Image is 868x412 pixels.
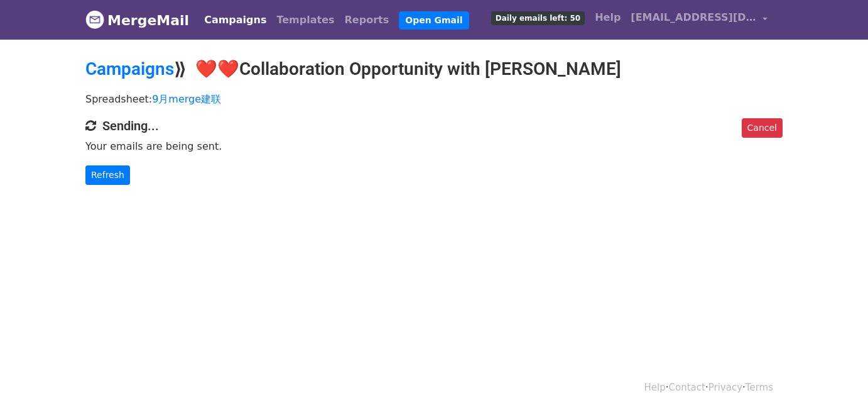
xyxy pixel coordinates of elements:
a: Terms [746,382,773,393]
a: Campaigns [85,58,174,79]
a: Campaigns [199,8,271,33]
a: Help [644,382,666,393]
a: MergeMail [85,7,189,33]
h2: ⟫ ❤️❤️Collaboration Opportunity with [PERSON_NAME] [85,58,783,80]
a: Contact [669,382,705,393]
a: [EMAIL_ADDRESS][DOMAIN_NAME] [626,5,773,35]
a: Refresh [85,165,130,185]
img: MergeMail logo [85,10,104,29]
span: [EMAIL_ADDRESS][DOMAIN_NAME] [631,10,756,25]
a: Help [590,5,626,30]
a: Open Gmail [399,11,469,30]
h4: Sending... [85,118,783,133]
p: Spreadsheet: [85,92,783,106]
a: Daily emails left: 50 [486,5,590,30]
a: 9月merge建联 [152,93,221,105]
p: Your emails are being sent. [85,140,783,153]
a: Privacy [708,382,742,393]
span: Daily emails left: 50 [491,11,585,25]
a: Cancel [742,118,783,138]
iframe: Chat Widget [805,352,868,412]
a: Templates [271,8,339,33]
a: Reports [340,8,394,33]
